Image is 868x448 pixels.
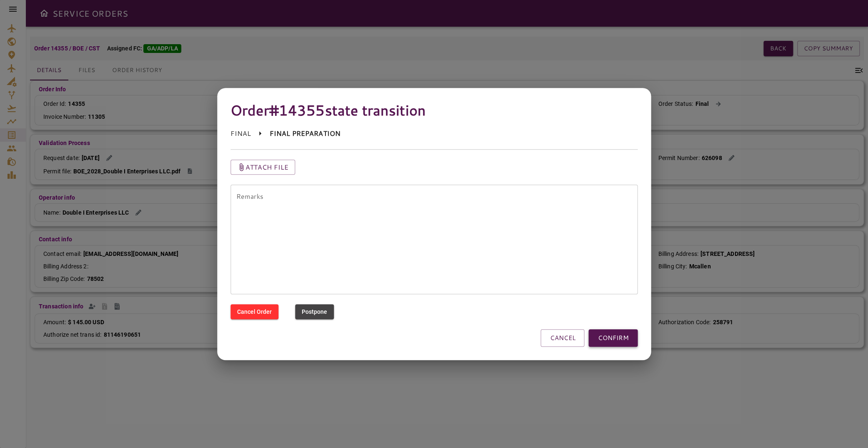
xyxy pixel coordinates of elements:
[245,162,288,172] p: Attach file
[230,101,638,119] h4: Order #14355 state transition
[230,304,278,320] button: Cancel Order
[230,160,295,175] button: Attach file
[295,304,334,320] button: Postpone
[230,129,251,139] p: FINAL
[588,329,638,347] button: CONFIRM
[540,329,584,347] button: CANCEL
[270,129,341,139] p: FINAL PREPARATION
